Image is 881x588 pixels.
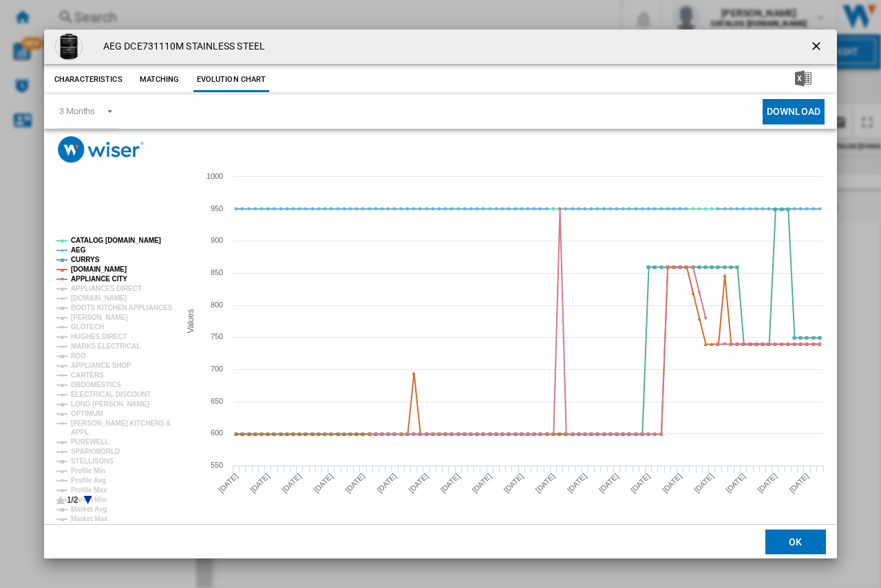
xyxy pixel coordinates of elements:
tspan: [DATE] [375,472,398,494]
tspan: HUGHES DIRECT [71,333,127,340]
tspan: GLOTECH [71,323,104,331]
tspan: Market Max [71,515,108,523]
tspan: [DATE] [692,472,715,494]
tspan: 600 [211,428,223,437]
button: Evolution chart [193,67,270,92]
tspan: CURRYS [71,256,100,263]
tspan: Profile Avg [71,477,106,484]
tspan: Values [186,309,195,333]
button: Matching [129,67,190,92]
tspan: 800 [211,301,223,309]
tspan: DBDOMESTICS [71,381,121,389]
div: 3 Months [59,106,95,116]
tspan: AEG [71,246,86,254]
img: logo_wiser_300x94.png [58,136,144,163]
tspan: [DATE] [724,472,747,494]
button: Download in Excel [773,67,834,92]
tspan: [DATE] [343,472,366,494]
tspan: RDO [71,352,86,360]
tspan: 650 [211,397,223,405]
tspan: 1000 [206,172,223,180]
tspan: APPLIANCE SHOP [71,362,131,369]
tspan: MARKS ELECTRICAL [71,342,140,350]
tspan: 550 [211,461,223,469]
tspan: [DATE] [629,472,652,494]
tspan: [DATE] [248,472,271,494]
tspan: [DATE] [502,472,525,494]
tspan: 700 [211,364,223,373]
tspan: [DATE] [439,472,462,494]
tspan: APPLIANCES DIRECT [71,285,142,292]
button: OK [765,530,826,554]
tspan: [DATE] [407,472,430,494]
tspan: [DATE] [661,472,683,494]
tspan: [PERSON_NAME] [71,314,128,321]
button: getI18NText('BUTTONS.CLOSE_DIALOG') [804,33,831,61]
tspan: CARTERS [71,371,104,379]
ng-md-icon: getI18NText('BUTTONS.CLOSE_DIALOG') [809,39,826,56]
tspan: [DATE] [312,472,335,494]
button: Download [763,99,825,124]
tspan: [DOMAIN_NAME] [71,294,127,302]
tspan: PUREWELL [71,438,109,446]
img: excel-24x24.png [795,70,811,87]
tspan: Market Avg [71,505,107,513]
tspan: 750 [211,332,223,340]
tspan: STELLISONS [71,457,114,465]
tspan: [DATE] [534,472,557,494]
tspan: ELECTRICAL DISCOUNT [71,391,151,398]
tspan: [DATE] [217,472,240,494]
tspan: [DATE] [280,472,303,494]
tspan: APPL [71,428,89,436]
h4: AEG DCE731110M STAINLESS STEEL [96,40,265,54]
tspan: SPARKWORLD [71,448,120,455]
tspan: [DATE] [756,472,778,494]
tspan: 950 [211,204,223,213]
tspan: Profile Min [71,467,105,475]
tspan: OPTIMUM [71,410,103,417]
tspan: 900 [211,236,223,244]
img: aeg_dce731110m_186230_34-0100-0296.png [55,33,83,61]
tspan: [PERSON_NAME] KITCHENS & [71,420,171,427]
tspan: [DOMAIN_NAME] [71,265,127,273]
tspan: BOOTS KITCHEN APPLIANCES [71,304,173,312]
tspan: LONG [PERSON_NAME] [71,400,149,408]
tspan: CATALOG [DOMAIN_NAME] [71,237,161,244]
tspan: APPLIANCE CITY [71,275,127,283]
tspan: 850 [211,268,223,276]
tspan: [DATE] [597,472,620,494]
md-dialog: Product popup [44,30,837,559]
text: 1/2 [67,495,78,505]
tspan: [DATE] [566,472,588,494]
button: Characteristics [51,67,126,92]
tspan: [DATE] [471,472,493,494]
tspan: Profile Max [71,486,107,494]
tspan: [DATE] [787,472,810,494]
